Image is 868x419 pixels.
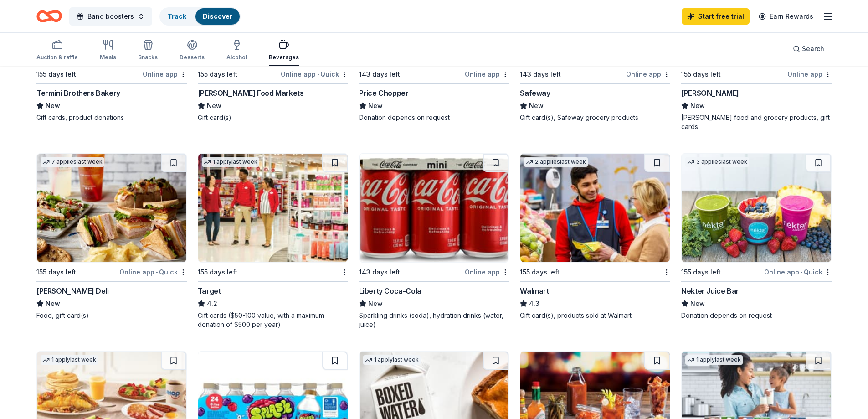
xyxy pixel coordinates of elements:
[681,311,832,320] div: Donation depends on request
[363,355,421,365] div: 1 apply last week
[207,298,217,309] span: 4.2
[360,154,509,262] img: Image for Liberty Coca-Cola
[36,5,62,27] a: Home
[100,54,116,61] div: Meals
[36,311,187,320] div: Food, gift card(s)
[465,266,509,278] div: Online app
[801,269,802,276] span: •
[626,68,670,80] div: Online app
[520,154,670,262] img: Image for Walmart
[226,36,247,66] button: Alcohol
[368,100,383,111] span: New
[802,43,824,54] span: Search
[317,71,319,78] span: •
[87,11,134,22] span: Band boosters
[681,88,739,98] div: [PERSON_NAME]
[198,153,348,329] a: Image for Target1 applylast week155 days leftTarget4.2Gift cards ($50-100 value, with a maximum d...
[682,8,750,25] a: Start free trial
[681,153,832,320] a: Image for Nekter Juice Bar3 applieslast week155 days leftOnline app•QuickNekter Juice BarNewDonat...
[36,54,78,61] div: Auction & raffle
[37,154,186,262] img: Image for McAlister's Deli
[100,36,116,66] button: Meals
[46,100,60,111] span: New
[198,285,221,296] div: Target
[207,100,221,111] span: New
[69,7,152,26] button: Band boosters
[36,267,76,278] div: 155 days left
[41,157,104,167] div: 7 applies last week
[202,157,259,167] div: 1 apply last week
[203,12,232,20] a: Discover
[198,88,304,98] div: [PERSON_NAME] Food Markets
[359,69,400,80] div: 143 days left
[682,154,831,262] img: Image for Nekter Juice Bar
[36,36,78,66] button: Auction & raffle
[685,157,749,167] div: 3 applies last week
[198,311,348,329] div: Gift cards ($50-100 value, with a maximum donation of $500 per year)
[681,113,832,131] div: [PERSON_NAME] food and grocery products, gift cards
[520,267,560,278] div: 155 days left
[138,36,158,66] button: Snacks
[36,113,187,122] div: Gift cards, product donations
[681,267,721,278] div: 155 days left
[681,285,739,296] div: Nekter Juice Bar
[226,54,247,61] div: Alcohol
[41,355,98,365] div: 1 apply last week
[529,100,544,111] span: New
[787,68,832,80] div: Online app
[138,54,158,61] div: Snacks
[520,88,550,98] div: Safeway
[520,153,670,320] a: Image for Walmart2 applieslast week155 days leftWalmart4.3Gift card(s), products sold at Walmart
[359,113,509,122] div: Donation depends on request
[753,8,819,25] a: Earn Rewards
[520,69,561,80] div: 143 days left
[198,267,237,278] div: 155 days left
[359,153,509,329] a: Image for Liberty Coca-Cola143 days leftOnline appLiberty Coca-ColaNewSparkling drinks (soda), hy...
[36,88,120,98] div: Termini Brothers Bakery
[281,68,348,80] div: Online app Quick
[36,153,187,320] a: Image for McAlister's Deli7 applieslast week155 days leftOnline app•Quick[PERSON_NAME] DeliNewFoo...
[143,68,187,80] div: Online app
[159,7,241,26] button: TrackDiscover
[359,311,509,329] div: Sparkling drinks (soda), hydration drinks (water, juice)
[764,266,832,278] div: Online app Quick
[368,298,383,309] span: New
[685,355,743,365] div: 1 apply last week
[36,285,109,296] div: [PERSON_NAME] Deli
[180,54,205,61] div: Desserts
[359,88,409,98] div: Price Chopper
[520,311,670,320] div: Gift card(s), products sold at Walmart
[520,285,549,296] div: Walmart
[520,113,670,122] div: Gift card(s), Safeway grocery products
[786,40,832,58] button: Search
[359,285,421,296] div: Liberty Coca-Cola
[269,36,299,66] button: Beverages
[46,298,60,309] span: New
[269,54,299,61] div: Beverages
[690,298,705,309] span: New
[36,69,76,80] div: 155 days left
[524,157,588,167] div: 2 applies last week
[156,269,158,276] span: •
[168,12,186,20] a: Track
[198,154,348,262] img: Image for Target
[690,100,705,111] span: New
[465,68,509,80] div: Online app
[198,113,348,122] div: Gift card(s)
[529,298,539,309] span: 4.3
[198,69,237,80] div: 155 days left
[681,69,721,80] div: 155 days left
[119,266,187,278] div: Online app Quick
[359,267,400,278] div: 143 days left
[180,36,205,66] button: Desserts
